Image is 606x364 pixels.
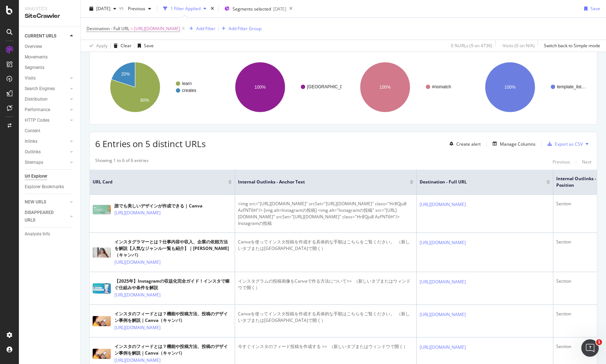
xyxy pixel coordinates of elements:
[25,85,68,93] a: Search Engines
[25,198,68,206] a: NEW URLS
[119,5,125,11] span: vs
[25,64,75,72] a: Segments
[121,43,132,49] div: Clear
[114,291,161,299] a: [URL][DOMAIN_NAME]
[25,159,43,166] div: Sitemaps
[490,139,536,148] button: Manage Columns
[95,138,206,150] span: 6 Entries on 5 distinct URLs
[135,40,154,52] button: Save
[25,106,50,114] div: Performance
[25,148,68,156] a: Outlinks
[25,127,40,135] div: Content
[238,239,413,252] div: Canvaを使ってインスタ投稿を作成する具体的な手順はこちらをご覧ください。 ⁠ （新しいタブまたは[GEOGRAPHIC_DATA]で開く）
[238,201,413,227] div: <img src="[URL][DOMAIN_NAME]" srcSet="[URL][DOMAIN_NAME]" class="Hr8Qju8 AzFNT6H"/> [img.alt=Inst...
[25,106,68,114] a: Performance
[255,85,266,90] text: 100%
[25,138,68,145] a: Inlinks
[182,88,196,93] text: creates
[420,179,536,185] span: Destination - Full URL
[25,74,36,82] div: Visits
[140,98,149,103] text: 80%
[420,278,466,286] a: [URL][DOMAIN_NAME]
[420,344,466,351] a: [URL][DOMAIN_NAME]
[420,239,466,246] a: [URL][DOMAIN_NAME]
[25,117,68,124] a: HTTP Codes
[25,209,61,224] div: DISAPPEARED URLS
[25,43,75,50] a: Overview
[134,24,180,34] span: [URL][DOMAIN_NAME]
[25,173,47,180] div: Url Explorer
[96,43,108,49] div: Apply
[25,209,68,224] a: DISAPPEARED URLS
[95,56,217,119] svg: A chart.
[456,141,481,147] div: Create alert
[238,278,413,291] div: インスタグラムの投稿画像をCanvaで作る方法について>> ⁠ （新しいタブまたはウィンドウで開く）
[25,32,68,40] a: CURRENT URLS
[219,24,262,33] button: Add Filter Group
[114,203,202,209] div: 誰でも美しいデザインが作成できる | Canva
[447,138,481,150] button: Create alert
[125,5,145,12] span: Previous
[470,56,591,119] svg: A chart.
[93,316,111,326] img: main image
[553,159,570,165] div: Previous
[25,12,74,20] div: SiteCrawler
[307,84,352,89] text: [GEOGRAPHIC_DATA]
[25,173,75,180] a: Url Explorer
[160,3,209,15] button: 1 Filter Applied
[25,198,46,206] div: NEW URLS
[125,3,154,15] button: Previous
[114,278,232,291] div: 【2025年】Instagramの収益化完全ガイド！インスタで稼ぐ仕組みや条件を解説
[544,43,600,49] div: Switch back to Simple mode
[220,56,342,119] svg: A chart.
[170,5,201,12] div: 1 Filter Applied
[432,84,451,89] text: #nomatch
[555,141,583,147] div: Export as CSV
[114,209,161,217] a: [URL][DOMAIN_NAME]
[581,339,599,357] iframe: Intercom live chat
[95,157,149,166] div: Showing 1 to 6 of 6 entries
[93,247,111,258] img: main image
[238,311,413,324] div: Canvaを使ってインスタ投稿を作成する具体的な手順はこちらをご覧ください。 ⁠ （新しいタブまたは[GEOGRAPHIC_DATA]で開く）
[345,56,466,119] svg: A chart.
[505,85,516,90] text: 100%
[380,85,391,90] text: 100%
[182,81,192,86] text: learn
[229,25,262,32] div: Add Filter Group
[501,43,535,49] div: - Visits ( 0 on N/A )
[553,157,570,166] button: Previous
[590,5,600,12] div: Save
[111,40,132,52] button: Clear
[25,230,75,238] a: Analysis Info
[86,25,129,32] span: Destination - Full URL
[596,339,602,345] span: 1
[238,343,413,350] div: 今すぐインスタのフィード投稿を作成する >> ⁠ （新しいタブまたはウィンドウで開く）
[93,179,226,185] span: URL Card
[25,64,44,72] div: Segments
[557,84,586,89] text: template_list…
[86,3,119,15] button: [DATE]
[25,96,48,103] div: Distribution
[25,183,75,191] a: Explorer Bookmarks
[25,53,48,61] div: Movements
[93,349,111,359] img: main image
[545,138,583,150] button: Export as CSV
[25,43,42,50] div: Overview
[25,96,68,103] a: Distribution
[130,25,133,32] span: =
[121,72,130,77] text: 20%
[114,239,232,258] div: インスタグラマーとは？仕事内容や収入、企業の依頼方法を解説【人気なジャンル一覧も紹介】｜[PERSON_NAME]（キャンバ）
[186,24,215,33] button: Add Filter
[25,32,56,40] div: CURRENT URLS
[541,40,600,52] button: Switch back to Simple mode
[25,138,37,145] div: Inlinks
[25,74,68,82] a: Visits
[96,5,110,12] span: 2025 Sep. 14th
[582,159,591,165] div: Next
[114,311,232,324] div: インスタのフィードとは？機能や投稿方法、投稿のデザイン事例を解説｜Canva（キャンバ）
[93,283,111,294] img: main image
